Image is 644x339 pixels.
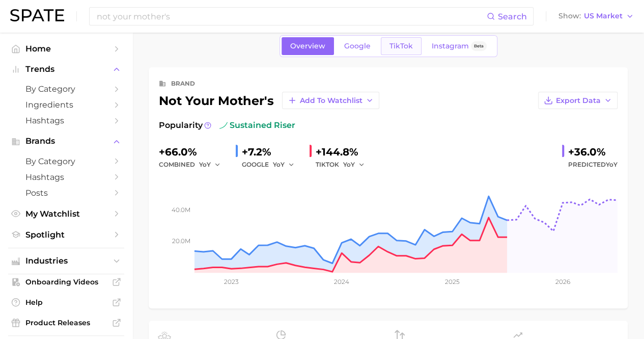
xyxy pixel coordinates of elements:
a: Posts [8,185,124,201]
span: Show [558,13,581,19]
div: TIKTOK [316,159,372,171]
span: Brands [25,137,107,146]
a: Help [8,295,124,310]
tspan: 2025 [445,278,460,285]
a: Product Releases [8,315,124,330]
a: Google [335,37,379,55]
span: Trends [25,65,107,74]
a: Onboarding Videos [8,274,124,290]
a: TikTok [381,37,422,55]
img: sustained riser [219,121,228,129]
span: by Category [25,84,107,94]
span: Popularity [159,119,203,132]
span: Export Data [556,96,601,105]
a: Hashtags [8,169,124,185]
span: My Watchlist [25,209,107,219]
a: by Category [8,153,124,169]
tspan: 2026 [555,278,570,285]
a: Overview [282,37,334,55]
tspan: 2023 [224,278,239,285]
button: Export Data [538,92,618,109]
span: by Category [25,157,107,166]
span: TikTok [389,42,413,50]
span: Industries [25,256,107,266]
span: Overview [290,42,325,50]
div: +7.2% [242,144,301,160]
span: Posts [25,188,107,198]
span: Search [498,12,527,21]
a: Spotlight [8,227,124,243]
button: ShowUS Market [556,10,636,23]
button: Add to Watchlist [282,92,379,109]
button: YoY [343,159,365,171]
span: Help [25,298,107,307]
span: Spotlight [25,230,107,240]
span: Predicted [568,159,618,171]
div: +144.8% [316,144,372,160]
div: brand [171,77,195,90]
button: Industries [8,253,124,269]
span: Google [344,42,371,50]
span: Beta [474,42,484,50]
span: Add to Watchlist [300,96,362,105]
span: YoY [199,160,211,169]
img: SPATE [10,9,64,21]
a: InstagramBeta [423,37,495,55]
a: Hashtags [8,113,124,128]
div: not your mother's [159,92,379,109]
span: Instagram [432,42,469,50]
div: +66.0% [159,144,228,160]
tspan: 2024 [334,278,349,285]
div: combined [159,159,228,171]
span: Home [25,44,107,54]
span: YoY [343,160,355,169]
a: Ingredients [8,97,124,113]
div: GOOGLE [242,159,301,171]
span: YoY [606,161,618,168]
span: Onboarding Videos [25,277,107,286]
button: Brands [8,134,124,149]
div: +36.0% [568,144,618,160]
button: YoY [199,159,221,171]
span: Hashtags [25,116,107,125]
span: US Market [584,13,623,19]
span: Hashtags [25,172,107,182]
span: Product Releases [25,318,107,327]
span: YoY [273,160,285,169]
span: Ingredients [25,100,107,110]
a: Home [8,41,124,57]
a: by Category [8,81,124,97]
span: sustained riser [219,119,295,132]
a: My Watchlist [8,206,124,222]
button: Trends [8,62,124,77]
input: Search here for a brand, industry, or ingredient [96,8,487,25]
button: YoY [273,159,295,171]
